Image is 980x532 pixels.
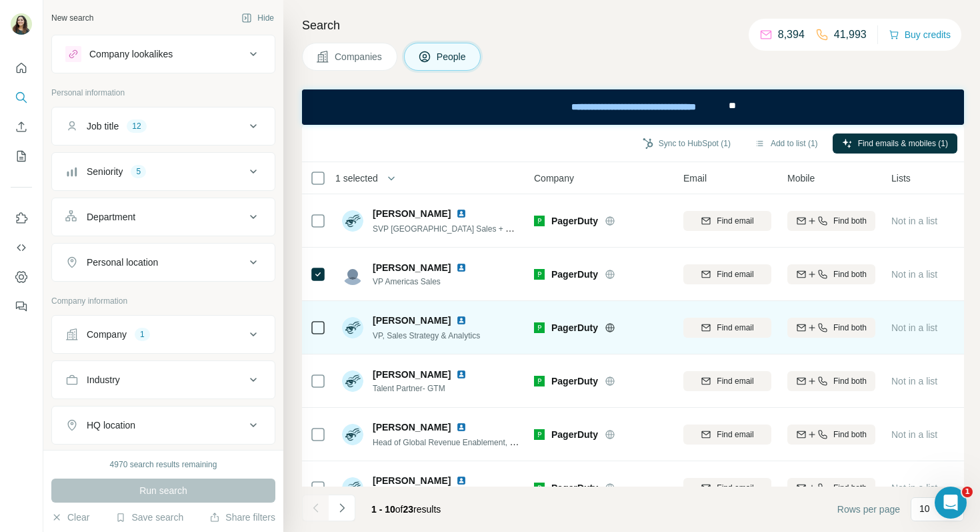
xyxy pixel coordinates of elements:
[833,134,957,154] button: Find emails & mobiles (1)
[833,322,867,334] span: Find both
[87,419,135,432] div: HQ location
[551,428,598,441] span: PagerDuty
[52,110,275,142] button: Job title12
[342,477,363,499] img: Avatar
[683,264,771,284] button: Find email
[717,429,753,441] span: Find email
[551,268,598,281] span: PagerDuty
[87,119,119,133] div: Job title
[889,25,951,44] button: Buy credits
[891,172,911,185] span: Lists
[787,318,875,338] button: Find both
[342,317,363,338] img: Avatar
[683,172,707,185] span: Email
[373,276,472,288] span: VP Americas Sales
[683,371,771,391] button: Find email
[373,368,451,381] span: [PERSON_NAME]
[335,172,378,185] span: 1 selected
[51,12,93,24] div: New search
[131,166,146,178] div: 5
[534,216,545,226] img: Logo of PagerDuty
[534,172,574,185] span: Company
[787,425,875,445] button: Find both
[787,172,815,185] span: Mobile
[342,264,363,285] img: Avatar
[11,56,32,80] button: Quick start
[833,215,867,227] span: Find both
[833,482,867,494] span: Find both
[683,478,771,498] button: Find email
[891,376,937,386] span: Not in a list
[456,422,467,433] img: LinkedIn logo
[437,50,467,63] span: People
[52,38,275,70] button: Company lookalikes
[373,382,472,394] span: Talent Partner- GTM
[52,246,275,278] button: Personal location
[534,269,545,280] img: Logo of PagerDuty
[373,261,451,274] span: [PERSON_NAME]
[209,511,275,524] button: Share filters
[52,201,275,233] button: Department
[373,474,451,487] span: [PERSON_NAME]
[302,89,964,125] iframe: Banner
[11,115,32,139] button: Enrich CSV
[456,262,467,273] img: LinkedIn logo
[683,318,771,338] button: Find email
[89,47,173,61] div: Company lookalikes
[135,328,150,340] div: 1
[683,211,771,231] button: Find email
[395,504,403,515] span: of
[342,210,363,232] img: Avatar
[11,236,32,260] button: Use Surfe API
[11,144,32,168] button: My lists
[52,364,275,396] button: Industry
[837,503,900,516] span: Rows per page
[833,429,867,441] span: Find both
[302,16,964,35] h4: Search
[51,87,275,99] p: Personal information
[373,421,451,434] span: [PERSON_NAME]
[342,424,363,445] img: Avatar
[745,134,827,154] button: Add to list (1)
[342,370,363,392] img: Avatar
[891,483,937,493] span: Not in a list
[717,375,753,387] span: Find email
[962,487,973,497] span: 1
[787,478,875,498] button: Find both
[11,13,32,35] img: Avatar
[858,138,948,150] span: Find emails & mobiles (1)
[787,371,875,391] button: Find both
[11,294,32,318] button: Feedback
[717,482,753,494] span: Find email
[717,268,753,280] span: Find email
[456,315,467,326] img: LinkedIn logo
[456,208,467,219] img: LinkedIn logo
[87,165,123,178] div: Seniority
[371,504,395,515] span: 1 - 10
[87,256,158,269] div: Personal location
[551,321,598,334] span: PagerDuty
[110,459,217,471] div: 4970 search results remaining
[834,27,867,43] p: 41,993
[373,331,480,340] span: VP, Sales Strategy & Analytics
[52,409,275,441] button: HQ location
[633,134,740,154] button: Sync to HubSpot (1)
[373,223,581,234] span: SVP [GEOGRAPHIC_DATA] Sales + Customer Acquisition
[115,511,183,524] button: Save search
[833,268,867,280] span: Find both
[52,318,275,350] button: Company1
[551,481,598,495] span: PagerDuty
[87,373,120,386] div: Industry
[891,269,937,280] span: Not in a list
[534,429,545,440] img: Logo of PagerDuty
[87,210,135,224] div: Department
[11,85,32,109] button: Search
[787,211,875,231] button: Find both
[52,156,275,188] button: Seniority5
[11,206,32,230] button: Use Surfe on LinkedIn
[456,475,467,486] img: LinkedIn logo
[891,216,937,226] span: Not in a list
[534,376,545,386] img: Logo of PagerDuty
[373,437,611,447] span: Head of Global Revenue Enablement, Events and Communications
